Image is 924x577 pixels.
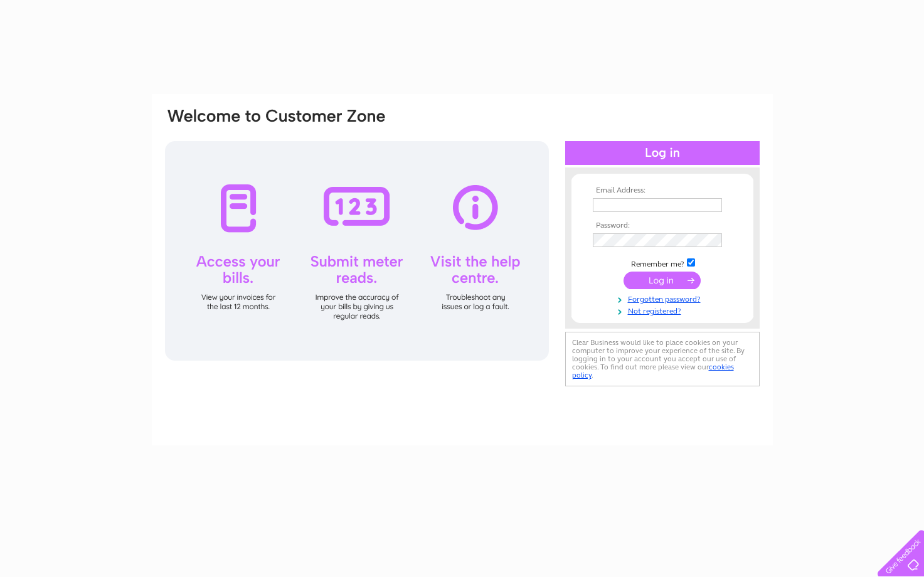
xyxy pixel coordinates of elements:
a: cookies policy [572,363,734,379]
td: Remember me? [590,257,735,269]
div: Clear Business would like to place cookies on your computer to improve your experience of the sit... [565,332,760,386]
input: Submit [624,272,701,289]
th: Password: [590,221,735,230]
a: Forgotten password? [593,292,735,304]
a: Not registered? [593,304,735,316]
th: Email Address: [590,186,735,195]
